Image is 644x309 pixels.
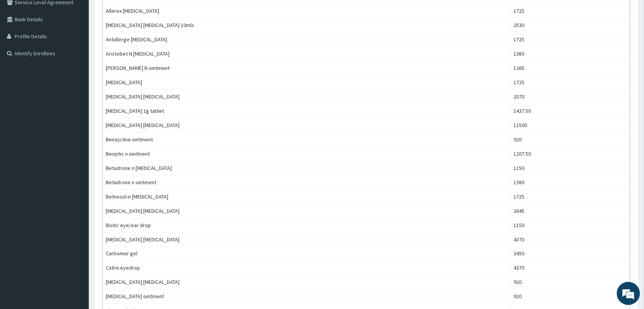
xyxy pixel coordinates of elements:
td: [MEDICAL_DATA] [MEDICAL_DATA] [103,90,511,104]
div: Chat with us now [40,43,130,53]
td: [MEDICAL_DATA] [MEDICAL_DATA] [103,118,511,132]
div: Minimize live chat window [127,4,145,22]
td: 2530 [510,18,630,32]
td: 4370 [510,233,630,247]
td: 920 [510,275,630,290]
td: [MEDICAL_DATA] [MEDICAL_DATA] 10mls [103,18,511,32]
td: Betnesol-n [MEDICAL_DATA] [103,190,511,204]
td: 1725 [510,190,630,204]
td: [MEDICAL_DATA] [MEDICAL_DATA] [103,204,511,218]
td: Benaycline ointment [103,132,511,147]
td: Biotic eye/ear drop [103,218,511,233]
td: [MEDICAL_DATA] 1g tablet [103,104,511,118]
td: [MEDICAL_DATA] [MEDICAL_DATA] [103,275,511,290]
img: d_794563401_company_1708531726252_794563401 [14,39,31,58]
td: 1265 [510,61,630,75]
td: 1725 [510,75,630,90]
td: Catrix eyedrop [103,261,511,275]
td: Beoptic n ointment [103,147,511,161]
td: Allerex [MEDICAL_DATA] [103,4,511,18]
td: 1437.50 [510,104,630,118]
td: [PERSON_NAME] N ointment [103,61,511,75]
td: [MEDICAL_DATA] [MEDICAL_DATA] [103,233,511,247]
td: 1207.50 [510,147,630,161]
td: 920 [510,290,630,304]
td: Betadrone n ointment [103,175,511,190]
td: 2645 [510,204,630,218]
td: 2070 [510,90,630,104]
span: We're online! [45,97,107,175]
td: 11500 [510,118,630,132]
td: 1380 [510,47,630,61]
td: Antallerge [MEDICAL_DATA] [103,32,511,47]
td: 3450 [510,247,630,261]
td: 4370 [510,261,630,275]
td: 920 [510,132,630,147]
td: 1725 [510,4,630,18]
td: 1725 [510,32,630,47]
td: 1150 [510,218,630,233]
td: [MEDICAL_DATA] ointment [103,290,511,304]
textarea: Type your message and hit 'Enter' [4,211,147,238]
td: Carbomer gel [103,247,511,261]
td: 1150 [510,161,630,175]
td: 1380 [510,175,630,190]
td: Aristobet N [MEDICAL_DATA] [103,47,511,61]
td: Betadrone n [MEDICAL_DATA] [103,161,511,175]
td: [MEDICAL_DATA] [103,75,511,90]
